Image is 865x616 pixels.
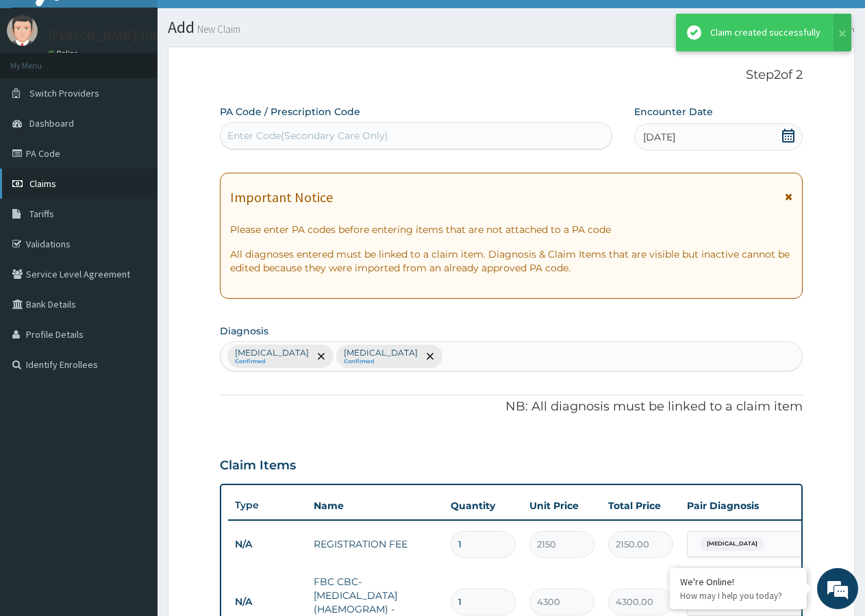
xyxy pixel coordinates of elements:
[307,530,444,558] td: REGISTRATION FEE
[225,7,258,40] div: Minimize live chat window
[680,492,831,519] th: Pair Diagnosis
[643,130,675,144] span: [DATE]
[220,458,296,473] h3: Claim Items
[634,105,713,119] label: Encounter Date
[710,25,820,40] div: Claim created successfully
[228,589,307,615] td: N/A
[29,87,99,99] span: Switch Providers
[220,68,803,83] p: Step 2 of 2
[230,247,792,275] p: All diagnoses entered must be linked to a claim item. Diagnosis & Claim Items that are visible bu...
[444,492,523,519] th: Quantity
[230,190,333,205] h1: Important Notice
[228,532,307,557] td: N/A
[315,350,327,362] span: remove selection option
[680,576,797,588] div: We're Online!
[344,347,418,358] p: [MEDICAL_DATA]
[700,537,764,551] span: [MEDICAL_DATA]
[48,49,81,58] a: Online
[25,69,55,103] img: d_794563401_company_1708531726252_794563401
[235,358,309,365] small: Confirmed
[71,77,230,95] div: Chat with us now
[220,105,360,119] label: PA Code / Prescription Code
[29,208,54,220] span: Tariffs
[235,347,309,358] p: [MEDICAL_DATA]
[195,24,240,34] small: New Claim
[344,358,418,365] small: Confirmed
[168,19,855,36] h1: Add
[230,223,792,236] p: Please enter PA codes before entering items that are not attached to a PA code
[307,492,444,519] th: Name
[220,324,268,338] label: Diagnosis
[601,492,680,519] th: Total Price
[79,173,189,311] span: We're online!
[227,129,388,143] div: Enter Code(Secondary Care Only)
[29,177,56,190] span: Claims
[424,350,436,362] span: remove selection option
[29,117,74,130] span: Dashboard
[680,590,797,602] p: How may I help you today?
[7,374,261,422] textarea: Type your message and hit 'Enter'
[7,15,38,46] img: User Image
[228,493,307,518] th: Type
[523,492,601,519] th: Unit Price
[220,398,803,416] p: NB: All diagnosis must be linked to a claim item
[48,29,253,42] p: [PERSON_NAME] [GEOGRAPHIC_DATA]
